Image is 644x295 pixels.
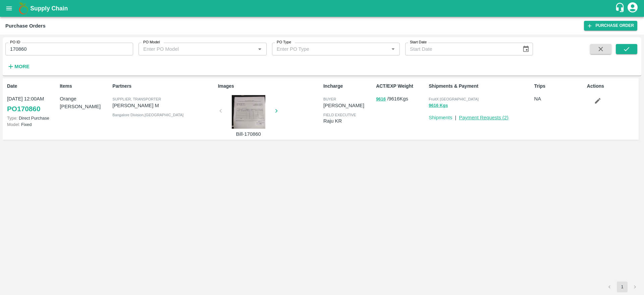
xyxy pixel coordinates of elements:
span: buyer [323,97,336,101]
img: logo [17,2,30,15]
p: Items [60,83,110,90]
b: Supply Chain [30,5,68,12]
span: Model: [7,122,20,127]
p: [PERSON_NAME] [323,102,373,109]
p: Actions [587,83,637,90]
a: Shipments [429,115,452,120]
p: ACT/EXP Weight [376,83,426,90]
button: Open [255,45,264,53]
p: Images [218,83,321,90]
p: [DATE] 12:00AM [7,95,57,102]
button: Open [389,45,397,53]
label: Start Date [410,40,427,45]
button: 9616 [376,95,386,103]
p: [PERSON_NAME] M [112,102,215,109]
button: More [5,61,31,72]
nav: pagination navigation [603,282,641,292]
p: NA [534,95,584,102]
p: Partners [112,83,215,90]
input: Enter PO Type [274,45,378,53]
label: PO Model [143,40,160,45]
p: Orange [PERSON_NAME] [60,95,110,110]
a: Purchase Order [584,21,637,31]
p: Shipments & Payment [429,83,531,90]
a: Payment Requests (2) [459,115,508,120]
p: Bill-170860 [223,130,274,138]
div: account of current user [627,1,639,15]
label: PO ID [10,40,20,45]
input: Enter PO Model [141,45,245,53]
label: PO Type [277,40,291,45]
button: 9616 Kgs [429,102,448,110]
span: Type: [7,116,17,121]
p: Trips [534,83,584,90]
p: / 9616 Kgs [376,95,426,103]
p: Raju KR [323,117,373,125]
p: Date [7,83,57,90]
input: Start Date [405,43,517,55]
span: FruitX [GEOGRAPHIC_DATA] [429,97,479,101]
button: page 1 [617,282,628,292]
span: Supplier, Transporter [112,97,161,101]
strong: More [14,64,30,69]
input: Enter PO ID [5,43,133,55]
div: Purchase Orders [5,22,46,30]
a: PO170860 [7,103,40,115]
button: Choose date [520,43,532,55]
p: Direct Purchase [7,115,57,121]
div: customer-support [615,2,627,14]
div: | [452,111,456,121]
p: Fixed [7,121,57,128]
button: open drawer [1,1,17,16]
a: Supply Chain [30,4,615,13]
p: Incharge [323,83,373,90]
span: Bangalore Division , [GEOGRAPHIC_DATA] [112,113,183,117]
span: field executive [323,113,356,117]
